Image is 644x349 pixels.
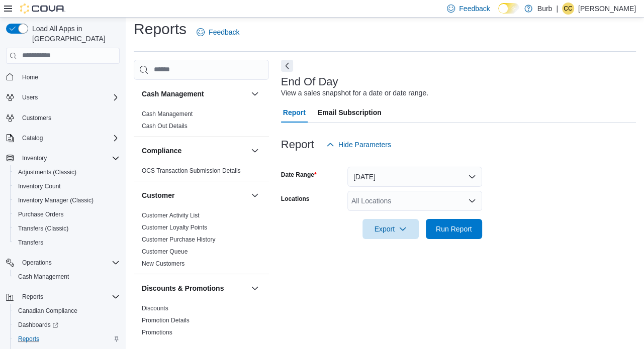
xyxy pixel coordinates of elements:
[10,270,124,284] button: Cash Management
[22,114,51,122] span: Customers
[10,165,124,179] button: Adjustments (Classic)
[281,171,317,179] label: Date Range
[249,282,261,294] button: Discounts & Promotions
[562,3,574,15] div: Cooper Carbert
[18,91,120,103] span: Users
[10,318,124,332] a: Dashboards
[142,304,168,312] span: Discounts
[18,291,47,303] button: Reports
[18,239,43,247] span: Transfers
[281,88,428,98] div: View a sales snapshot for a date or date range.
[142,317,190,324] a: Promotion Details
[468,197,476,205] button: Open list of options
[142,224,207,231] a: Customer Loyalty Points
[318,102,382,123] span: Email Subscription
[2,290,124,304] button: Reports
[426,219,482,239] button: Run Report
[142,260,185,267] a: New Customers
[18,257,56,269] button: Operations
[14,208,68,220] a: Purchase Orders
[142,89,247,99] button: Cash Management
[10,332,124,346] button: Reports
[142,223,207,231] span: Customer Loyalty Points
[10,207,124,221] button: Purchase Orders
[28,24,120,44] span: Load All Apps in [GEOGRAPHIC_DATA]
[22,93,38,101] span: Users
[18,71,120,83] span: Home
[142,167,241,174] a: OCS Transaction Submission Details
[142,122,188,130] span: Cash Out Details
[142,260,185,268] span: New Customers
[10,193,124,207] button: Inventory Manager (Classic)
[249,88,261,100] button: Cash Management
[14,319,120,331] span: Dashboards
[564,3,572,15] span: CC
[20,4,65,14] img: Cova
[249,189,261,201] button: Customer
[18,132,47,144] button: Catalog
[18,257,120,269] span: Operations
[537,3,553,15] p: Burb
[18,335,39,343] span: Reports
[2,70,124,84] button: Home
[18,111,120,124] span: Customers
[18,321,58,329] span: Dashboards
[14,222,120,235] span: Transfers (Classic)
[134,302,269,342] div: Discounts & Promotions
[142,248,188,255] a: Customer Queue
[498,14,499,14] span: Dark Mode
[18,132,120,144] span: Catalog
[436,224,472,234] span: Run Report
[18,168,76,176] span: Adjustments (Classic)
[10,236,124,250] button: Transfers
[14,180,65,192] a: Inventory Count
[2,90,124,104] button: Users
[18,307,77,315] span: Canadian Compliance
[2,151,124,165] button: Inventory
[459,4,490,14] span: Feedback
[338,140,391,150] span: Hide Parameters
[249,145,261,157] button: Compliance
[18,291,120,303] span: Reports
[283,102,306,123] span: Report
[14,333,120,345] span: Reports
[142,89,204,99] h3: Cash Management
[10,179,124,193] button: Inventory Count
[281,139,314,151] h3: Report
[18,112,55,124] a: Customers
[134,19,187,39] h1: Reports
[14,305,120,317] span: Canadian Compliance
[142,328,172,336] span: Promotions
[10,304,124,318] button: Canadian Compliance
[18,196,94,204] span: Inventory Manager (Classic)
[498,3,519,14] input: Dark Mode
[142,146,181,156] h3: Compliance
[22,293,43,301] span: Reports
[281,76,338,88] h3: End Of Day
[14,194,98,206] a: Inventory Manager (Classic)
[347,167,482,187] button: [DATE]
[18,71,42,83] a: Home
[142,190,247,200] button: Customer
[2,256,124,270] button: Operations
[14,166,80,178] a: Adjustments (Classic)
[142,167,241,175] span: OCS Transaction Submission Details
[14,319,62,331] a: Dashboards
[142,236,216,243] a: Customer Purchase History
[142,316,190,324] span: Promotion Details
[556,3,558,15] p: |
[14,271,120,283] span: Cash Management
[193,22,243,42] a: Feedback
[142,212,200,219] a: Customer Activity List
[142,305,168,312] a: Discounts
[369,219,413,239] span: Export
[142,329,172,336] a: Promotions
[18,152,51,164] button: Inventory
[142,110,193,118] span: Cash Management
[14,333,43,345] a: Reports
[14,222,72,235] a: Transfers (Classic)
[2,110,124,125] button: Customers
[18,182,61,190] span: Inventory Count
[142,283,224,293] h3: Discounts & Promotions
[10,221,124,236] button: Transfers (Classic)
